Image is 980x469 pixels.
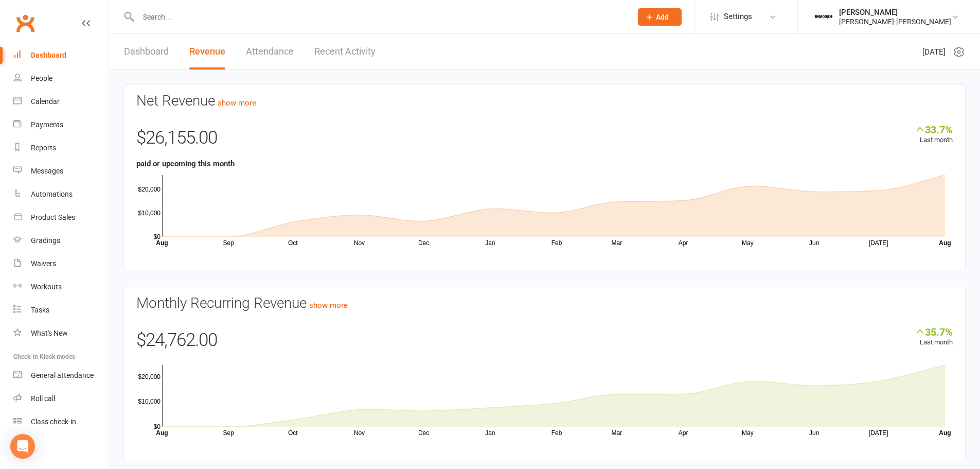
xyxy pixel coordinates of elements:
[31,394,55,403] div: Roll call
[839,17,951,26] div: [PERSON_NAME]-[PERSON_NAME]
[638,8,682,26] button: Add
[31,213,75,221] div: Product Sales
[31,329,68,337] div: What's New
[13,206,109,229] a: Product Sales
[309,301,348,310] a: show more
[31,144,56,152] div: Reports
[13,252,109,275] a: Waivers
[246,34,294,70] a: Attendance
[31,418,76,426] div: Class check-in
[31,259,56,268] div: Waivers
[136,124,953,158] div: $26,155.00
[218,98,256,108] a: show more
[136,93,953,109] h3: Net Revenue
[136,159,235,168] strong: paid or upcoming this month
[13,44,109,67] a: Dashboard
[314,34,376,70] a: Recent Activity
[922,46,946,58] span: [DATE]
[12,10,38,36] a: Clubworx
[13,113,109,136] a: Payments
[13,90,109,113] a: Calendar
[135,10,625,24] input: Search...
[915,124,953,146] div: Last month
[13,67,109,90] a: People
[136,326,953,360] div: $24,762.00
[915,124,953,135] div: 33.7%
[31,306,49,314] div: Tasks
[31,190,73,198] div: Automations
[10,434,35,459] div: Open Intercom Messenger
[31,167,63,175] div: Messages
[813,7,834,27] img: thumb_image1722295729.png
[136,296,953,311] h3: Monthly Recurring Revenue
[915,326,953,348] div: Last month
[13,364,109,387] a: General attendance kiosk mode
[31,120,63,129] div: Payments
[724,5,752,28] span: Settings
[31,236,60,245] div: Gradings
[13,275,109,299] a: Workouts
[31,371,94,379] div: General attendance
[31,283,62,291] div: Workouts
[915,326,953,337] div: 35.7%
[189,34,225,70] a: Revenue
[839,8,951,17] div: [PERSON_NAME]
[656,13,669,21] span: Add
[31,97,60,106] div: Calendar
[13,387,109,410] a: Roll call
[13,322,109,345] a: What's New
[13,410,109,433] a: Class kiosk mode
[31,51,66,59] div: Dashboard
[31,74,52,82] div: People
[13,136,109,160] a: Reports
[13,299,109,322] a: Tasks
[13,183,109,206] a: Automations
[13,229,109,252] a: Gradings
[124,34,169,70] a: Dashboard
[13,160,109,183] a: Messages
